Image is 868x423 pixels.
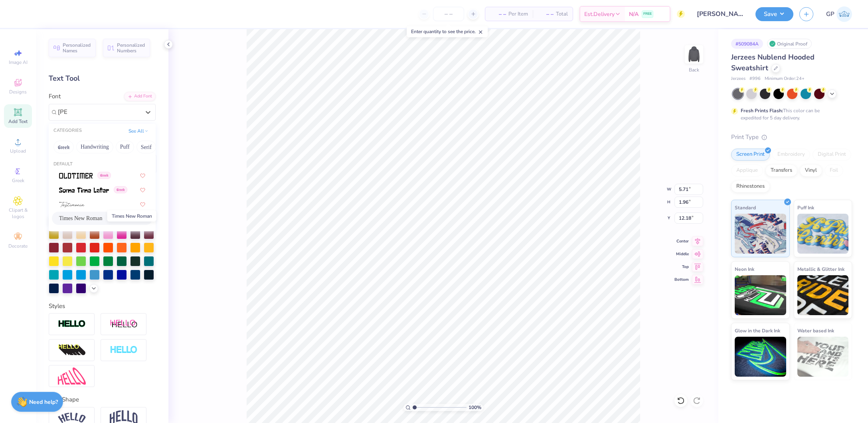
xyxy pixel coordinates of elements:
[826,6,852,22] a: GP
[4,207,32,220] span: Clipart & logos
[63,42,91,54] span: Personalized Names
[10,148,26,154] span: Upload
[9,59,28,66] span: Image AI
[110,319,138,329] img: Shadow
[29,398,58,406] strong: Need help?
[584,10,615,18] span: Est. Delivery
[538,10,554,18] span: – –
[797,203,814,212] span: Puff Ink
[49,395,156,404] div: Text Shape
[731,181,770,193] div: Rhinestones
[136,141,156,153] button: Serif
[755,7,793,21] button: Save
[110,346,138,355] img: Negative Space
[735,214,786,254] img: Standard
[59,202,85,207] img: Testimonia
[731,39,763,49] div: # 509084A
[59,187,109,193] img: Some Time Later
[643,11,652,17] span: FREE
[9,89,27,95] span: Designs
[731,149,770,161] div: Screen Print
[8,118,28,125] span: Add Text
[490,10,506,18] span: – –
[674,251,689,257] span: Middle
[53,127,82,134] div: CATEGORIES
[797,214,849,254] img: Puff Ink
[49,161,156,168] div: Default
[97,172,111,179] span: Greek
[59,173,93,179] img: Oldtimer
[735,265,754,273] span: Neon Ink
[691,6,749,22] input: Untitled Design
[674,264,689,270] span: Top
[508,10,528,18] span: Per Item
[114,186,127,193] span: Greek
[731,165,763,177] div: Applique
[735,203,756,212] span: Standard
[767,39,812,49] div: Original Proof
[49,73,156,84] div: Text Tool
[731,133,852,142] div: Print Type
[107,211,156,222] div: Times New Roman
[797,337,849,377] img: Water based Ink
[433,7,464,21] input: – –
[735,275,786,315] img: Neon Ink
[124,92,156,101] div: Add Font
[735,326,780,335] span: Glow in the Dark Ink
[797,326,834,335] span: Water based Ink
[765,165,797,177] div: Transfers
[800,165,822,177] div: Vinyl
[826,10,834,19] span: GP
[116,141,134,153] button: Puff
[12,177,24,184] span: Greek
[772,149,810,161] div: Embroidery
[58,367,86,385] img: Free Distort
[49,302,156,311] div: Styles
[741,107,783,114] strong: Fresh Prints Flash:
[797,265,844,273] span: Metallic & Glitter Ink
[741,107,839,121] div: This color can be expedited for 5 day delivery.
[407,26,488,37] div: Enter quantity to see the price.
[117,42,145,54] span: Personalized Numbers
[686,46,702,62] img: Back
[797,275,849,315] img: Metallic & Glitter Ink
[49,92,61,101] label: Font
[674,238,689,244] span: Center
[813,149,851,161] div: Digital Print
[689,66,699,73] div: Back
[836,6,852,22] img: Gene Padilla
[126,127,151,135] button: See All
[59,214,102,222] span: Times New Roman
[8,243,28,249] span: Decorate
[674,277,689,282] span: Bottom
[629,10,639,18] span: N/A
[731,52,815,73] span: Jerzees Nublend Hooded Sweatshirt
[469,404,481,411] span: 100 %
[731,75,745,82] span: Jerzees
[58,320,86,329] img: Stroke
[749,75,761,82] span: # 996
[53,141,74,153] button: Greek
[58,344,86,357] img: 3d Illusion
[556,10,568,18] span: Total
[825,165,843,177] div: Foil
[76,141,113,153] button: Handwriting
[735,337,786,377] img: Glow in the Dark Ink
[765,75,805,82] span: Minimum Order: 24 +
